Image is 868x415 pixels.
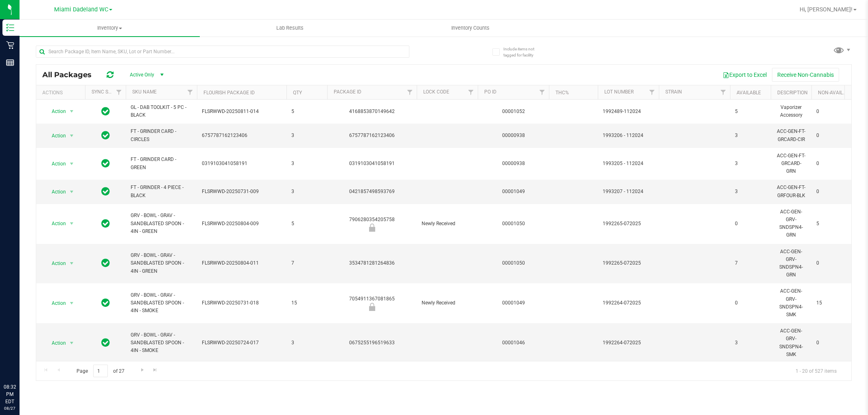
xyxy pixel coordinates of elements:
span: 6757787162123406 [202,132,282,139]
a: Strain [665,89,682,95]
span: In Sync [101,106,110,117]
a: Filter [112,85,126,99]
div: 4168853870149642 [326,108,418,115]
span: select [67,158,77,169]
button: Export to Excel [717,68,772,82]
span: 0 [816,108,847,115]
span: 3 [291,160,322,167]
div: 0421857498593769 [326,188,418,196]
span: 3 [735,132,766,139]
span: 5 [735,108,766,115]
a: Lot Number [604,89,634,95]
inline-svg: Retail [6,41,14,49]
span: 1993207 - 112024 [603,188,654,196]
span: select [67,186,77,198]
inline-svg: Reports [6,59,14,67]
span: Page of 27 [70,365,131,377]
span: FLSRWWD-20250724-017 [202,339,282,347]
inline-svg: Inventory [6,24,14,32]
span: 1992265-072025 [603,259,654,267]
div: 7054911367081865 [326,295,418,311]
div: Newly Received [326,303,418,311]
span: FLSRWWD-20250804-009 [202,220,282,228]
span: In Sync [101,257,110,269]
input: Search Package ID, Item Name, SKU, Lot or Part Number... [36,46,409,58]
span: Lab Results [265,24,315,32]
span: 5 [291,108,322,115]
a: Go to the next page [136,365,148,376]
span: Newly Received [422,220,473,228]
span: FLSRWWD-20250731-018 [202,299,282,307]
span: Action [44,130,66,141]
iframe: Resource center [8,350,33,374]
span: select [67,130,77,141]
span: 1993206 - 112024 [603,132,654,139]
a: SKU Name [132,89,157,95]
a: Filter [403,85,417,99]
a: Filter [464,85,478,99]
span: GL - DAB TOOLKIT - 5 PC - BLACK [131,104,192,119]
span: In Sync [101,297,110,309]
span: 3 [735,339,766,347]
span: Inventory [20,24,200,32]
span: 3 [735,188,766,196]
a: 00001049 [502,300,525,306]
a: Lock Code [423,89,449,95]
span: 1 - 20 of 527 items [789,365,843,377]
span: GRV - BOWL - GRAV - SANDBLASTED SPOON - 4IN - SMOKE [131,291,192,315]
div: ACC-GEN-GRV-SNDSPN4-GRN [776,207,807,240]
span: In Sync [101,186,110,197]
span: 7 [735,259,766,267]
div: ACC-GEN-GRV-SNDSPN4-GRN [776,247,807,280]
a: THC% [555,90,569,96]
a: Go to the last page [149,365,161,376]
span: 0 [816,160,847,167]
a: Filter [645,85,659,99]
span: Action [44,258,66,269]
div: ACC-GEN-FT-GRFOUR-BLK [776,183,807,200]
span: FLSRWWD-20250804-011 [202,259,282,267]
span: FLSRWWD-20250731-009 [202,188,282,196]
div: Newly Received [326,224,418,232]
a: Inventory Counts [380,20,560,37]
span: FT - GRINDER CARD - CIRCLES [131,128,192,143]
span: FT - GRINDER CARD - GREEN [131,156,192,171]
input: 1 [93,365,108,377]
span: 0 [816,339,847,347]
div: Vaporizer Accessory [776,103,807,120]
span: In Sync [101,158,110,169]
div: 7906280354205758 [326,216,418,232]
a: Filter [184,85,197,99]
a: Available [737,90,761,96]
span: 3 [291,339,322,347]
p: 08/27 [4,405,16,411]
div: ACC-GEN-FT-GRCARD-GRN [776,151,807,176]
iframe: Resource center unread badge [24,349,34,359]
span: Action [44,218,66,229]
a: Description [777,90,808,96]
div: 6757787162123406 [326,132,418,139]
span: 15 [291,299,322,307]
span: select [67,258,77,269]
span: FT - GRINDER - 4 PIECE - BLACK [131,184,192,199]
span: Action [44,298,66,309]
span: Action [44,158,66,169]
span: Hi, [PERSON_NAME]! [800,6,853,13]
span: In Sync [101,130,110,141]
span: 0319103041058191 [202,160,282,167]
a: 00000938 [502,161,525,166]
a: Filter [717,85,730,99]
span: 5 [291,220,322,228]
p: 08:32 PM EDT [4,383,16,405]
span: 0 [816,132,847,139]
a: Package ID [334,89,361,95]
span: select [67,106,77,117]
span: In Sync [101,218,110,229]
span: select [67,337,77,349]
span: 15 [816,299,847,307]
span: Miami Dadeland WC [54,6,108,13]
button: Receive Non-Cannabis [772,68,839,82]
span: 0 [816,259,847,267]
span: select [67,298,77,309]
span: In Sync [101,337,110,348]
